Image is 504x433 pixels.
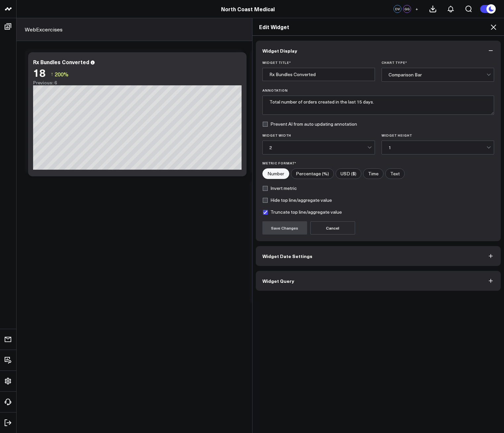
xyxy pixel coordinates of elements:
span: Widget Display [262,48,297,53]
h2: Edit Widget [259,23,498,30]
div: 2 [269,145,367,150]
span: Widget Date Settings [262,253,312,259]
div: GG [403,5,411,13]
button: Widget Display [256,41,501,61]
label: USD ($) [336,168,361,179]
div: Comparison Bar [389,72,486,77]
button: Cancel [310,221,355,235]
label: Annotation [262,88,494,92]
label: Prevent AI from auto updating annotation [262,121,357,127]
label: Widget Width [262,133,375,137]
button: Widget Date Settings [256,246,501,266]
button: Widget Query [256,271,501,291]
label: Invert metric [262,186,297,191]
button: Save Changes [262,221,307,235]
label: Text [385,168,405,179]
span: + [415,7,418,11]
label: Time [363,168,384,179]
div: 1 [389,145,486,150]
div: DV [393,5,401,13]
label: Hide top line/aggregate value [262,197,332,203]
label: Number [262,168,289,179]
a: North Coast Medical [221,5,275,13]
textarea: Total number of orders created in the last 15 days. [262,96,494,115]
span: Widget Query [262,278,294,283]
label: Chart Type * [382,61,494,65]
button: + [413,5,421,13]
label: Percentage (%) [291,168,334,179]
label: Truncate top line/aggregate value [262,209,342,215]
label: Widget Title * [262,61,375,65]
label: Metric Format* [262,161,494,165]
label: Widget Height [382,133,494,137]
input: Enter your widget title [262,68,375,81]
